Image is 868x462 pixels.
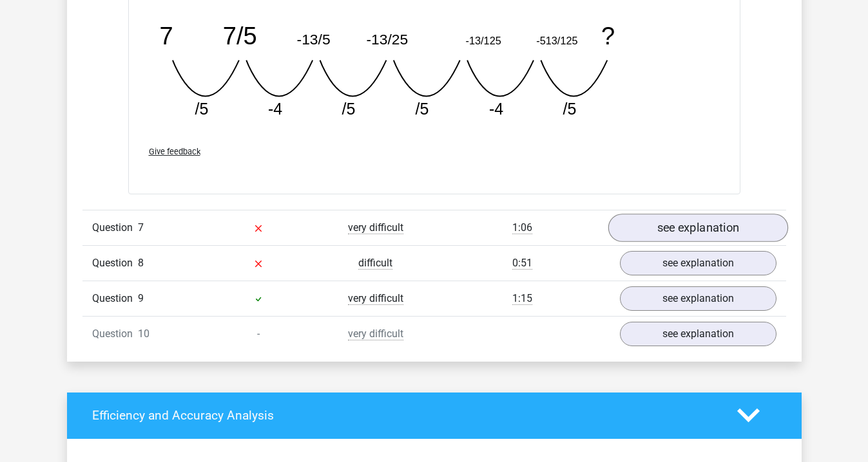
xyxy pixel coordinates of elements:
[149,147,200,156] span: Give feedback
[92,326,138,342] span: Question
[222,22,256,49] tspan: 7/5
[348,328,403,340] span: very difficult
[563,100,576,118] tspan: /5
[366,30,408,47] tspan: -13/25
[348,292,403,305] span: very difficult
[195,100,208,118] tspan: /5
[92,408,718,423] h4: Efficiency and Accuracy Analysis
[512,292,532,305] span: 1:15
[512,221,532,234] span: 1:06
[536,34,577,46] tspan: -513/125
[342,100,355,118] tspan: /5
[267,100,282,118] tspan: -4
[92,220,138,236] span: Question
[601,22,615,49] tspan: ?
[296,30,330,47] tspan: -13/5
[608,214,787,242] a: see explanation
[138,292,144,304] span: 9
[620,286,776,311] a: see explanation
[465,34,501,46] tspan: -13/125
[415,100,429,118] tspan: /5
[488,100,503,118] tspan: -4
[92,291,138,306] span: Question
[138,257,144,269] span: 8
[348,221,403,234] span: very difficult
[620,322,776,346] a: see explanation
[92,255,138,271] span: Question
[358,257,392,270] span: difficult
[159,22,173,49] tspan: 7
[138,221,144,234] span: 7
[200,326,317,342] div: -
[138,328,149,340] span: 10
[620,251,776,275] a: see explanation
[512,257,532,270] span: 0:51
